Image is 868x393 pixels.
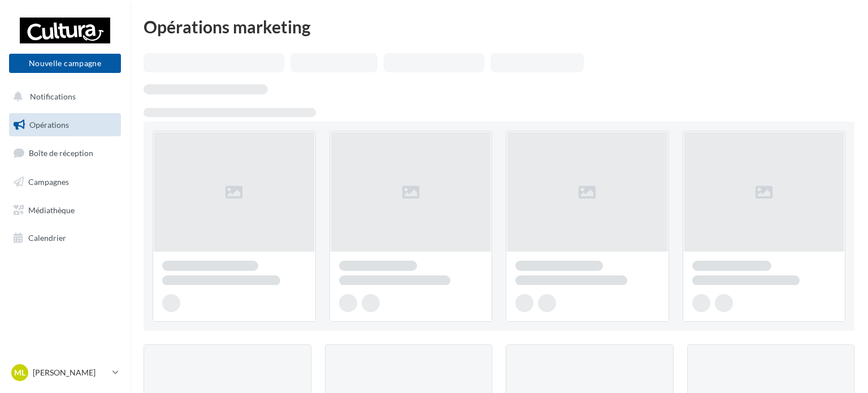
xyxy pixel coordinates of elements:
[28,233,66,243] span: Calendrier
[144,18,854,35] div: Opérations marketing
[7,226,123,250] a: Calendrier
[9,362,121,383] a: ML [PERSON_NAME]
[7,113,123,137] a: Opérations
[9,54,121,73] button: Nouvelle campagne
[7,198,123,222] a: Médiathèque
[7,170,123,194] a: Campagnes
[7,85,119,109] button: Notifications
[30,92,76,101] span: Notifications
[29,148,93,158] span: Boîte de réception
[29,120,69,129] span: Opérations
[28,205,75,214] span: Médiathèque
[28,177,69,187] span: Campagnes
[33,367,108,378] p: [PERSON_NAME]
[7,141,123,165] a: Boîte de réception
[14,367,25,378] span: ML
